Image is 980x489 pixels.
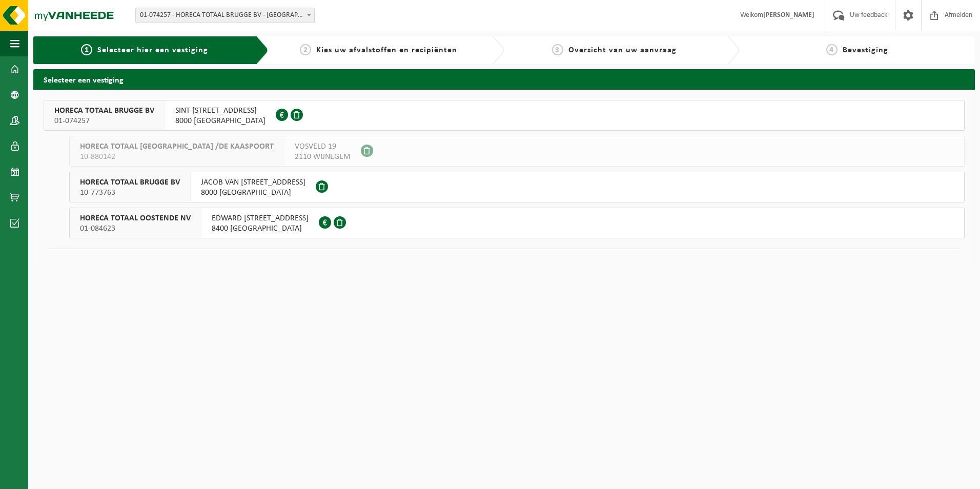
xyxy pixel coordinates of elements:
span: Kies uw afvalstoffen en recipiënten [316,46,457,54]
span: Selecteer hier een vestiging [97,46,208,54]
span: 1 [81,44,92,55]
button: HORECA TOTAAL BRUGGE BV 10-773763 JACOB VAN [STREET_ADDRESS]8000 [GEOGRAPHIC_DATA] [69,172,965,202]
strong: [PERSON_NAME] [763,11,814,19]
span: 01-084623 [80,223,191,234]
span: JACOB VAN [STREET_ADDRESS] [201,177,305,188]
button: HORECA TOTAAL OOSTENDE NV 01-084623 EDWARD [STREET_ADDRESS]8400 [GEOGRAPHIC_DATA] [69,208,965,238]
span: 2 [300,44,311,55]
span: 01-074257 [54,116,154,126]
span: EDWARD [STREET_ADDRESS] [212,213,309,223]
span: 10-773763 [80,188,180,198]
span: 8000 [GEOGRAPHIC_DATA] [201,188,305,198]
span: 4 [826,44,838,55]
span: VOSVELD 19 [295,141,351,152]
span: 2110 WIJNEGEM [295,152,351,162]
span: 10-880142 [80,152,274,162]
span: 8000 [GEOGRAPHIC_DATA] [175,116,266,126]
span: HORECA TOTAAL BRUGGE BV [54,106,154,116]
span: HORECA TOTAAL BRUGGE BV [80,177,180,188]
span: HORECA TOTAAL [GEOGRAPHIC_DATA] /DE KAASPOORT [80,141,274,152]
span: HORECA TOTAAL OOSTENDE NV [80,213,191,223]
h2: Selecteer een vestiging [33,69,975,89]
span: 3 [552,44,563,55]
span: 01-074257 - HORECA TOTAAL BRUGGE BV - BRUGGE [136,8,314,23]
button: HORECA TOTAAL BRUGGE BV 01-074257 SINT-[STREET_ADDRESS]8000 [GEOGRAPHIC_DATA] [44,100,965,131]
span: SINT-[STREET_ADDRESS] [175,106,266,116]
span: Overzicht van uw aanvraag [568,46,677,54]
span: 01-074257 - HORECA TOTAAL BRUGGE BV - BRUGGE [135,8,315,23]
span: Bevestiging [843,46,888,54]
span: 8400 [GEOGRAPHIC_DATA] [212,223,309,234]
